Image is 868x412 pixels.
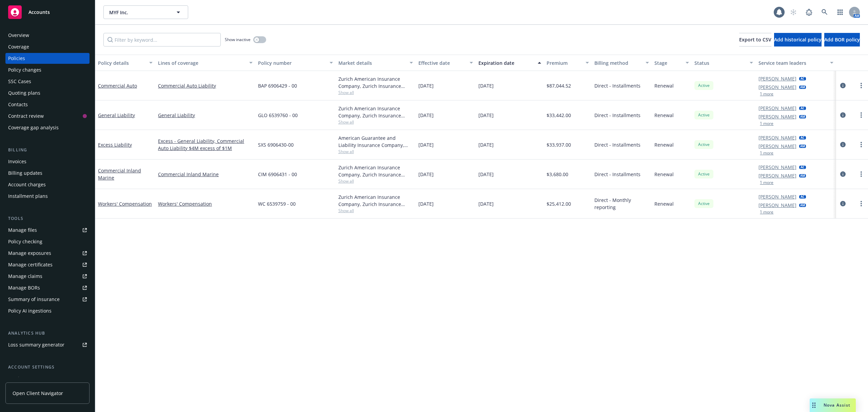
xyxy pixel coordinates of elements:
[833,5,847,19] a: Switch app
[8,248,51,259] div: Manage exposures
[8,271,42,282] div: Manage claims
[5,122,90,133] a: Coverage gap analysis
[697,171,711,177] span: Active
[8,156,26,167] div: Invoices
[697,201,711,207] span: Active
[774,33,822,46] button: Add historical policy
[8,339,64,350] div: Loss summary generator
[739,36,771,43] span: Export to CSV
[758,113,796,120] a: [PERSON_NAME]
[255,55,335,71] button: Policy number
[547,171,568,178] span: $3,680.00
[758,143,796,150] a: [PERSON_NAME]
[5,76,90,87] a: SSC Cases
[5,294,90,305] a: Summary of insurance
[5,99,90,110] a: Contacts
[787,5,800,19] a: Start snowing
[109,9,168,16] span: MYF Inc.
[697,112,711,118] span: Active
[5,236,90,247] a: Policy checking
[694,59,746,67] div: Status
[654,141,674,148] span: Renewal
[547,112,571,119] span: $33,442.00
[338,193,413,208] div: Zurich American Insurance Company, Zurich Insurance Group
[5,373,90,384] a: Service team
[5,305,90,316] a: Policy AI ingestions
[338,119,413,125] span: Show all
[418,171,434,178] span: [DATE]
[5,259,90,270] a: Manage certificates
[5,248,90,259] a: Manage exposures
[802,5,816,19] a: Report a Bug
[594,141,640,148] span: Direct - Installments
[338,164,413,178] div: Zurich American Insurance Company, Zurich Insurance Group
[818,5,831,19] a: Search
[594,82,640,89] span: Direct - Installments
[158,200,253,207] a: Workers' Compensation
[8,373,37,384] div: Service team
[155,55,255,71] button: Lines of coverage
[760,210,773,214] button: 1 more
[338,105,413,119] div: Zurich American Insurance Company, Zurich Insurance Group
[5,364,90,371] div: Account settings
[5,215,90,222] div: Tools
[594,59,642,67] div: Billing method
[103,5,188,19] button: MYF Inc.
[338,149,413,154] span: Show all
[5,64,90,75] a: Policy changes
[758,164,796,171] a: [PERSON_NAME]
[8,41,29,52] div: Coverage
[758,105,796,112] a: [PERSON_NAME]
[652,55,692,71] button: Stage
[8,191,48,202] div: Installment plans
[158,59,245,67] div: Lines of coverage
[654,112,674,119] span: Renewal
[857,111,865,119] a: more
[839,111,847,119] a: circleInformation
[8,305,52,316] div: Policy AI ingestions
[258,59,325,67] div: Policy number
[98,82,137,89] a: Commercial Auto
[338,90,413,95] span: Show all
[5,3,90,22] a: Accounts
[258,112,298,119] span: GLO 6539760 - 00
[8,76,31,87] div: SSC Cases
[760,181,773,185] button: 1 more
[857,81,865,90] a: more
[547,59,582,67] div: Premium
[592,55,652,71] button: Billing method
[8,168,42,179] div: Billing updates
[258,141,294,148] span: SXS 6906430-00
[758,83,796,91] a: [PERSON_NAME]
[692,55,756,71] button: Status
[547,200,571,207] span: $25,412.00
[418,112,434,119] span: [DATE]
[5,41,90,52] a: Coverage
[338,178,413,184] span: Show all
[338,208,413,213] span: Show all
[338,75,413,90] div: Zurich American Insurance Company, Zurich Insurance Group
[758,193,796,200] a: [PERSON_NAME]
[478,59,534,67] div: Expiration date
[8,294,60,305] div: Summary of insurance
[5,179,90,190] a: Account charges
[654,59,682,67] div: Stage
[810,398,818,412] div: Drag to move
[760,121,773,126] button: 1 more
[8,30,29,41] div: Overview
[418,82,434,89] span: [DATE]
[697,142,711,148] span: Active
[8,282,40,293] div: Manage BORs
[5,282,90,293] a: Manage BORs
[418,59,466,67] div: Effective date
[758,59,826,67] div: Service team leaders
[5,53,90,64] a: Policies
[225,37,251,42] span: Show inactive
[158,112,253,119] a: General Liability
[810,398,856,412] button: Nova Assist
[544,55,592,71] button: Premium
[760,92,773,96] button: 1 more
[336,55,416,71] button: Market details
[5,111,90,121] a: Contract review
[8,259,53,270] div: Manage certificates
